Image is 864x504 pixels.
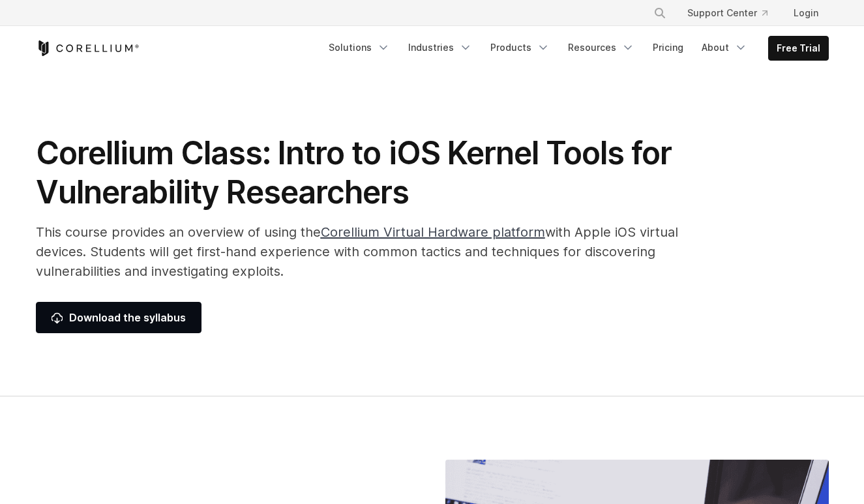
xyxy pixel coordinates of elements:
div: Navigation Menu [638,1,829,25]
a: Products [483,36,558,59]
a: Pricing [645,36,691,59]
div: Navigation Menu [321,36,829,61]
a: Corellium Home [36,40,140,56]
a: About [694,36,755,59]
span: Download the syllabus [52,310,186,325]
a: Support Center [677,1,778,25]
a: Login [783,1,829,25]
a: Download the syllabus [36,302,201,333]
button: Search [648,1,672,25]
p: This course provides an overview of using the with Apple iOS virtual devices. Students will get f... [36,222,688,281]
a: Industries [400,36,480,59]
a: Solutions [321,36,398,59]
a: Free Trial [769,37,828,60]
a: Corellium Virtual Hardware platform [321,224,545,240]
h1: Corellium Class: Intro to iOS Kernel Tools for Vulnerability Researchers [36,134,688,212]
a: Resources [560,36,642,59]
